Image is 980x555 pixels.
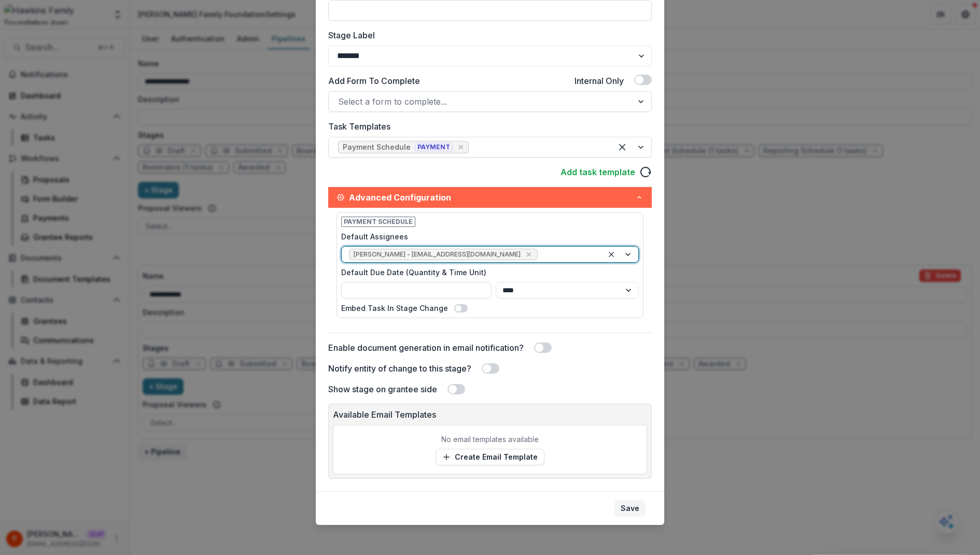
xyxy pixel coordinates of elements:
span: PAYMENT [415,143,453,151]
label: Show stage on grantee side [328,383,437,395]
label: Notify entity of change to this stage? [328,362,471,375]
div: Remove Angela Hawkins - ahawkins@hawkinsff.com [524,249,534,260]
div: Clear selected options [614,139,631,155]
button: Save [614,500,646,517]
label: Enable document generation in email notification? [328,341,524,354]
label: Internal Only [575,75,624,87]
a: Create Email Template [436,449,544,465]
label: Task Templates [328,120,646,133]
a: Add task template [561,166,635,178]
label: Default Assignees [341,231,408,242]
span: Advanced Configuration [349,191,635,204]
div: Advanced Configuration [328,208,652,333]
label: Add Form To Complete [328,75,420,87]
span: Payment Schedule [341,217,415,227]
div: Payment Schedule [343,143,411,152]
span: [PERSON_NAME] - [EMAIL_ADDRESS][DOMAIN_NAME] [354,251,521,258]
label: Stage Label [328,29,646,41]
p: No email templates available [441,434,539,445]
div: Remove [object Object] [456,142,466,152]
svg: reload [639,166,652,178]
label: Embed Task In Stage Change [341,303,448,314]
label: Default Due Date (Quantity & Time Unit) [341,267,633,278]
p: Available Email Templates [333,408,647,421]
div: Clear selected options [605,248,618,261]
button: Advanced Configuration [328,187,652,208]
